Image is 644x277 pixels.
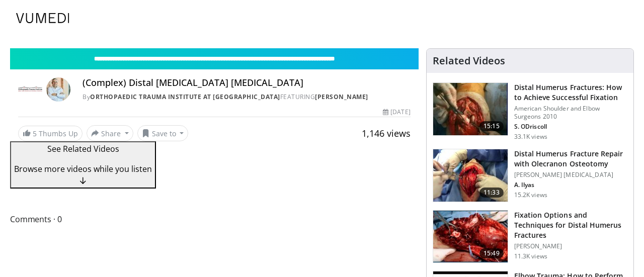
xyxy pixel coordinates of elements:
[18,77,42,102] img: Orthopaedic Trauma Institute at UCSF
[514,181,627,189] p: Asif Ilyas
[514,105,627,121] p: American Shoulder and Elbow Surgeons 2010
[433,55,505,67] h4: Related Videos
[479,248,504,258] span: 15:49
[362,127,411,139] span: 1,146 views
[514,82,627,103] h3: Distal Humerus Fractures: How to Achieve Successful Fixation
[18,126,83,141] a: 5 Thumbs Up
[514,210,627,240] h3: Fixation Options and Techniques for Distal Humerus Fractures
[479,121,504,131] span: 15:15
[383,108,410,117] div: [DATE]
[10,141,156,189] button: See Related Videos Browse more videos while you listen
[514,149,627,169] h3: Distal Humerus Fracture Repair with Olecranon Osteotomy
[514,242,627,250] p: [PERSON_NAME]
[87,125,133,141] button: Share
[137,125,189,141] button: Save to
[46,77,70,102] img: Avatar
[16,13,69,23] img: VuMedi Logo
[433,82,627,141] a: 15:15 Distal Humerus Fractures: How to Achieve Successful Fixation American Shoulder and Elbow Su...
[514,171,627,179] p: [PERSON_NAME] [MEDICAL_DATA]
[514,252,547,260] p: 11.3K views
[10,213,419,226] span: Comments 0
[315,93,368,101] a: [PERSON_NAME]
[514,133,547,141] p: 33.1K views
[514,123,627,131] p: Shawn ODriscoll
[433,149,627,202] a: 11:33 Distal Humerus Fracture Repair with Olecranon Osteotomy [PERSON_NAME] [MEDICAL_DATA] A. Ily...
[479,188,504,198] span: 11:33
[514,191,547,199] p: 15.2K views
[433,211,508,263] img: stein_3.png.150x105_q85_crop-smart_upscale.jpg
[83,77,411,88] h4: (Complex) Distal [MEDICAL_DATA] [MEDICAL_DATA]
[14,163,152,174] span: Browse more videos while you listen
[83,93,411,102] div: By FEATURING
[90,93,280,101] a: Orthopaedic Trauma Institute at [GEOGRAPHIC_DATA]
[433,83,508,135] img: shawn_1.png.150x105_q85_crop-smart_upscale.jpg
[33,129,37,138] span: 5
[433,149,508,202] img: 96ff3178-9bc5-44d7-83c1-7bb6291c9b10.150x105_q85_crop-smart_upscale.jpg
[14,143,152,155] p: See Related Videos
[433,210,627,263] a: 15:49 Fixation Options and Techniques for Distal Humerus Fractures [PERSON_NAME] 11.3K views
